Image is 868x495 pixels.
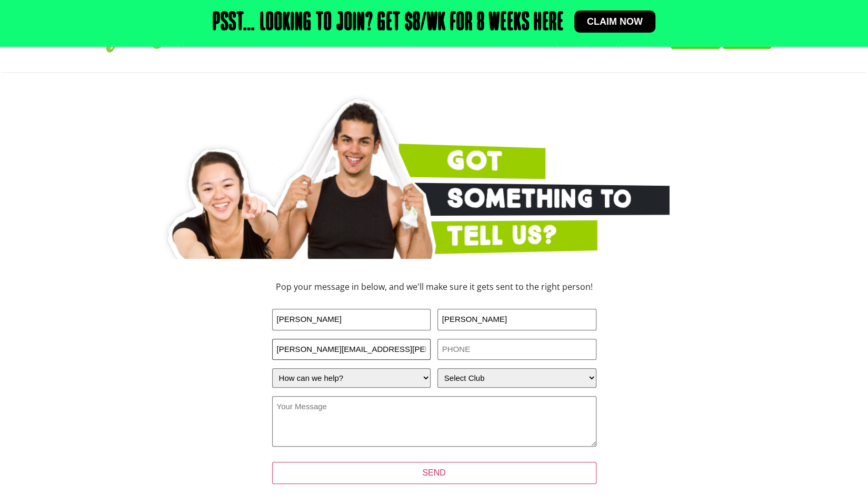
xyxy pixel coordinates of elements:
h3: Pop your message in below, and we'll make sure it gets sent to the right person! [203,282,666,291]
input: FIRST NAME [272,309,431,330]
input: SEND [272,462,596,484]
input: PHONE [437,339,596,360]
h2: Psst… Looking to join? Get $8/wk for 8 weeks here [213,11,564,36]
input: LAST NAME [437,309,596,330]
input: Email [272,339,431,360]
a: Claim now [574,11,655,33]
span: Claim now [587,17,643,26]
